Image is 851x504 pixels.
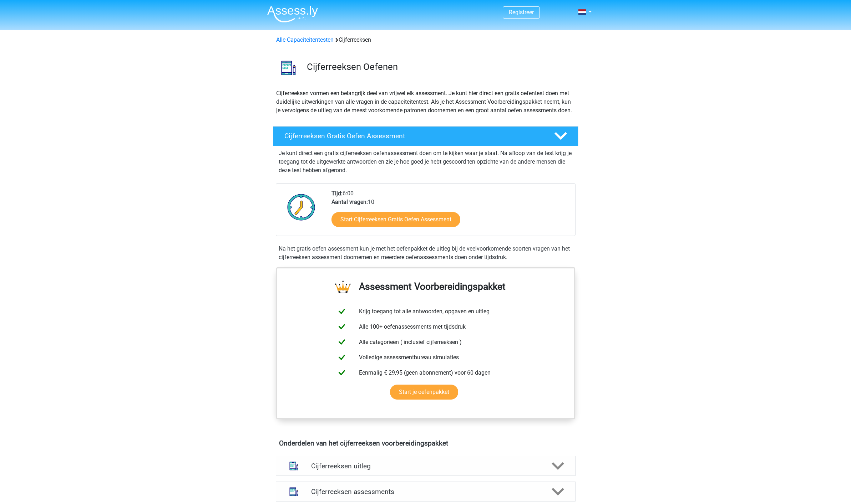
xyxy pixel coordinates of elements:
[311,488,540,496] h4: Cijferreeksen assessments
[285,483,303,501] img: cijferreeksen assessments
[509,9,534,16] a: Registreer
[270,126,581,146] a: Cijferreeksen Gratis Oefen Assessment
[276,36,334,43] a: Alle Capaciteitentesten
[273,53,304,83] img: cijferreeksen
[273,482,578,502] a: assessments Cijferreeksen assessments
[279,149,573,175] p: Je kunt direct een gratis cijferreeksen oefenassessment doen om te kijken waar je staat. Na afloo...
[285,457,303,475] img: cijferreeksen uitleg
[283,189,319,225] img: Klok
[276,89,575,115] p: Cijferreeksen vormen een belangrijk deel van vrijwel elk assessment. Je kunt hier direct een grat...
[307,61,573,72] h3: Cijferreeksen Oefenen
[276,245,576,262] div: Na het gratis oefen assessment kun je met het oefenpakket de uitleg bij de veelvoorkomende soorte...
[326,189,575,236] div: 6:00 10
[390,385,458,400] a: Start je oefenpakket
[273,456,578,476] a: uitleg Cijferreeksen uitleg
[267,6,318,22] img: Assessly
[331,212,460,227] a: Start Cijferreeksen Gratis Oefen Assessment
[311,462,540,470] h4: Cijferreeksen uitleg
[284,132,543,140] h4: Cijferreeksen Gratis Oefen Assessment
[279,439,572,447] h4: Onderdelen van het cijferreeksen voorbereidingspakket
[273,36,578,44] div: Cijferreeksen
[331,190,343,197] b: Tijd:
[331,199,368,205] b: Aantal vragen:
